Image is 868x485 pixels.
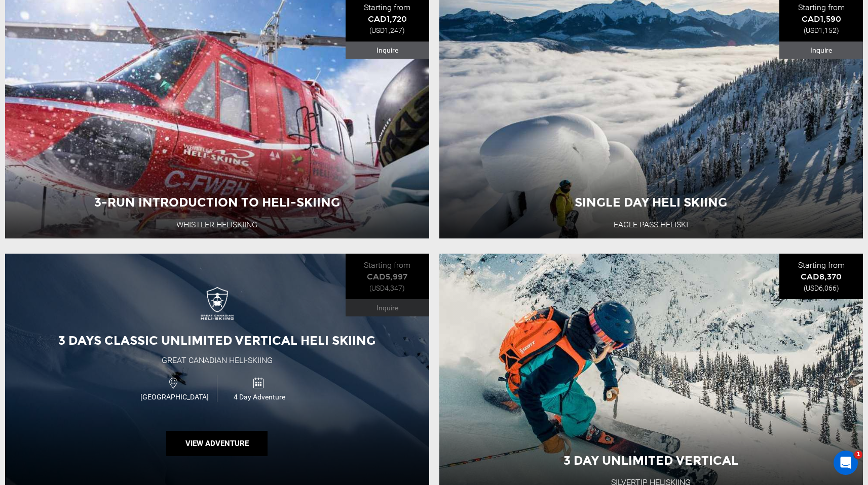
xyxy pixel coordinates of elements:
iframe: Intercom live chat [834,451,858,475]
span: 1 [854,451,862,459]
img: images [197,287,237,327]
span: 3 Days Classic Unlimited Vertical Heli Skiing [58,333,375,348]
div: Great Canadian Heli-Skiing [162,355,273,367]
button: View Adventure [166,431,268,456]
span: [GEOGRAPHIC_DATA] [132,392,217,402]
span: 4 Day Adventure [217,392,301,402]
